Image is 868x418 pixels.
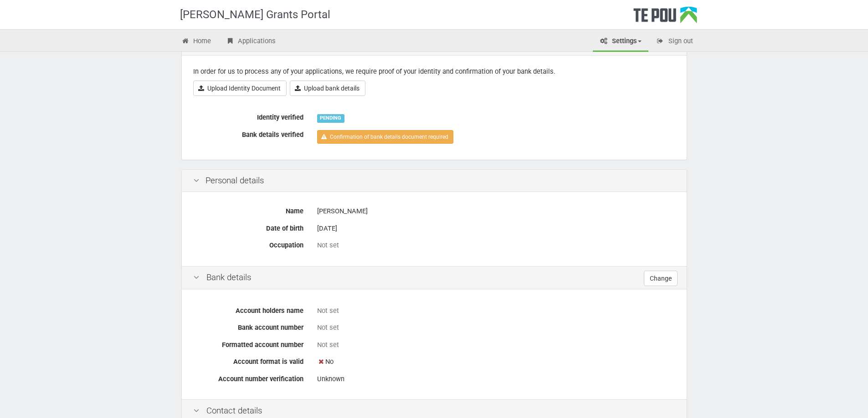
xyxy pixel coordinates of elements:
[317,340,675,350] div: Not set
[219,32,282,52] a: Applications
[649,32,700,52] a: Sign out
[317,306,675,316] div: Not set
[182,170,687,192] div: Personal details
[182,266,687,289] div: Bank details
[186,237,310,250] label: Occupation
[186,320,310,332] label: Bank account number
[317,203,675,219] div: [PERSON_NAME]
[186,303,310,316] label: Account holders name
[186,337,310,350] label: Formatted account number
[175,32,218,52] a: Home
[193,67,675,76] p: In order for us to process any of your applications, we require proof of your identity and confir...
[186,354,310,367] label: Account format is valid
[186,221,310,233] label: Date of birth
[186,127,310,140] label: Bank details verified
[644,271,678,286] a: Change
[186,110,310,122] label: Identity verified
[290,81,365,96] a: Upload bank details
[317,323,675,332] div: Not set
[633,6,697,29] div: Te Pou Logo
[317,371,675,387] div: Unknown
[317,241,675,250] div: Not set
[317,221,675,237] div: [DATE]
[317,114,344,122] div: PENDING
[193,81,287,96] a: Upload Identity Document
[186,371,310,384] label: Account number verification
[186,203,310,216] label: Name
[593,32,648,52] a: Settings
[317,130,453,144] a: Confirmation of bank details document required
[317,354,675,370] div: No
